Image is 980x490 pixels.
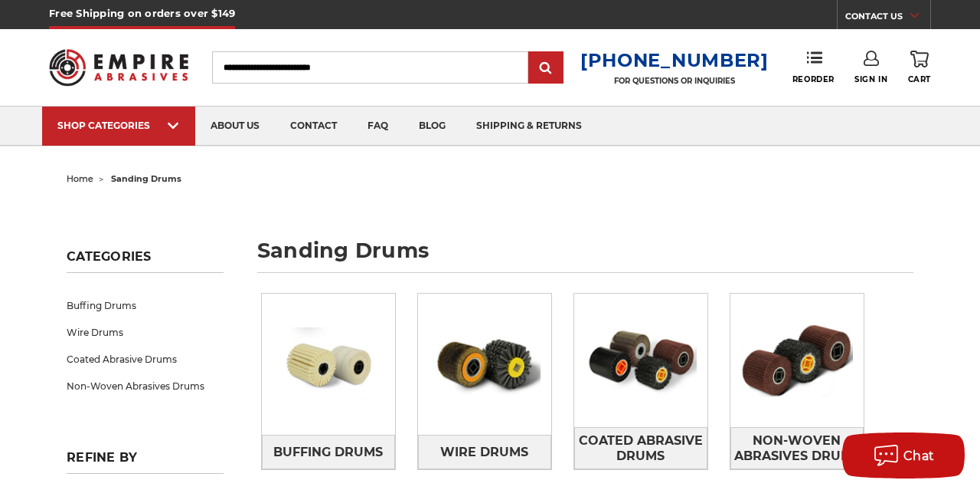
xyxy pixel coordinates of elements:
[792,51,835,84] a: Reorder
[273,439,383,465] span: Buffing Drums
[580,49,769,71] a: [PHONE_NUMBER]
[440,439,528,465] span: Wire Drums
[908,74,931,84] span: Cart
[67,450,223,474] h5: Refine by
[908,51,931,84] a: Cart
[461,107,597,146] a: shipping & returns
[903,449,935,463] span: Chat
[792,74,835,84] span: Reorder
[418,298,551,431] img: Wire Drums
[580,76,769,86] p: FOR QUESTIONS OR INQUIRIES
[845,8,930,29] a: CONTACT US
[731,428,863,469] span: Non-Woven Abrasives Drums
[67,346,223,373] a: Coated Abrasive Drums
[262,435,395,469] a: Buffing Drums
[67,319,223,346] a: Wire Drums
[275,107,352,146] a: contact
[574,427,707,469] a: Coated Abrasive Drums
[575,428,707,469] span: Coated Abrasive Drums
[195,107,275,146] a: about us
[67,292,223,319] a: Buffing Drums
[262,317,395,412] img: Buffing Drums
[403,107,461,146] a: blog
[49,40,188,94] img: Empire Abrasives
[574,313,707,408] img: Coated Abrasive Drums
[854,74,887,84] span: Sign In
[67,173,93,184] a: home
[352,107,403,146] a: faq
[531,53,561,84] input: Submit
[57,120,180,131] div: SHOP CATEGORIES
[111,173,181,184] span: sanding drums
[730,427,864,469] a: Non-Woven Abrasives Drums
[730,313,864,408] img: Non-Woven Abrasives Drums
[257,240,913,273] h1: sanding drums
[842,432,965,478] button: Chat
[67,373,223,400] a: Non-Woven Abrasives Drums
[67,249,223,273] h5: Categories
[418,435,551,469] a: Wire Drums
